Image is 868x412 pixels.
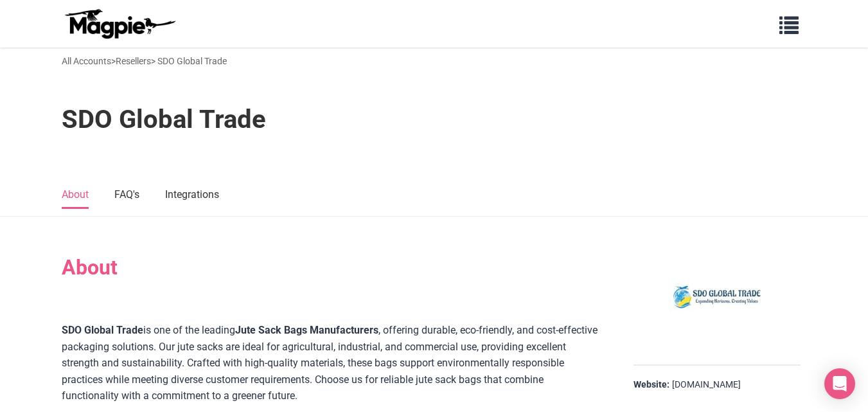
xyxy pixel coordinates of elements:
a: All Accounts [62,56,111,66]
img: logo-ab69f6fb50320c5b225c76a69d11143b.png [62,8,177,39]
h2: About [62,255,601,280]
a: Resellers [116,56,151,66]
a: Integrations [165,182,219,209]
a: Jute Sack Bags Manufacturers [235,324,378,336]
img: SDO Global Trade logo [669,249,765,345]
strong: Website: [633,379,669,391]
a: About [62,182,89,209]
div: Open Intercom Messenger [824,368,855,399]
h1: SDO Global Trade [62,104,266,135]
div: is one of the leading , offering durable, eco-friendly, and cost-effective packaging solutions. O... [62,305,601,404]
a: [DOMAIN_NAME] [672,379,741,391]
div: > > SDO Global Trade [62,54,227,68]
strong: SDO Global Trade [62,324,143,336]
a: FAQ's [114,182,139,209]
